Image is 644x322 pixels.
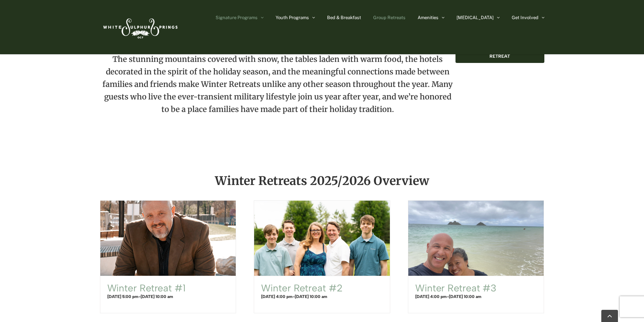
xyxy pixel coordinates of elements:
span: [MEDICAL_DATA] [457,15,494,20]
h4: - [261,293,383,300]
span: [DATE] 4:00 pm [261,294,293,299]
a: Winter Retreat #2 [261,282,342,294]
img: White Sulphur Springs Logo [100,11,180,43]
span: [DATE] 5:00 pm [107,294,139,299]
span: [DATE] 10:00 am [295,294,327,299]
h4: - [107,293,229,300]
span: [DATE] 10:00 am [141,294,173,299]
span: Amenities [418,15,438,20]
span: Get Involved [512,15,538,20]
p: The stunning mountains covered with snow, the tables laden with warm food, the hotels decorated i... [100,53,455,126]
span: Bed & Breakfast [327,15,361,20]
span: Signature Programs [216,15,258,20]
a: Winter Retreat #1 [100,201,236,276]
span: [DATE] 4:00 pm [415,294,447,299]
span: [DATE] 10:00 am [449,294,482,299]
a: Winter Retreat #3 [415,282,496,294]
a: Winter Retreat #3 [408,201,544,276]
h4: - [415,293,537,300]
h2: Winter Retreats 2025/2026 Overview [100,175,544,187]
span: Youth Programs [276,15,309,20]
a: Winter Retreat #1 [107,282,186,294]
span: Group Retreats [373,15,405,20]
a: Winter Retreat #2 [254,201,390,276]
